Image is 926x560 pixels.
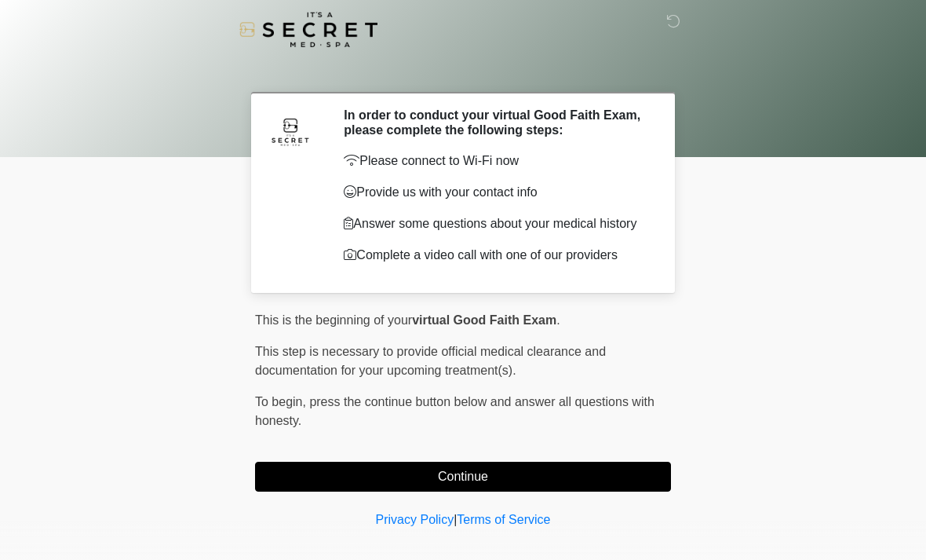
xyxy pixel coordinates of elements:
strong: virtual Good Faith Exam [412,313,556,327]
img: Agent Avatar [267,108,314,155]
a: | [454,513,457,526]
a: Terms of Service [457,513,550,526]
button: Continue [255,462,671,492]
span: This step is necessary to provide official medical clearance and documentation for your upcoming ... [255,345,606,377]
a: Privacy Policy [376,513,454,526]
p: Answer some questions about your medical history [344,214,647,233]
span: This is the beginning of your [255,313,412,327]
img: It's A Secret Med Spa Logo [239,12,377,47]
span: To begin, [255,395,309,408]
p: Please connect to Wi-Fi now [344,152,647,170]
p: Complete a video call with one of our providers [344,246,647,265]
span: . [556,313,560,327]
h1: ‎ ‎ [243,57,683,86]
h2: In order to conduct your virtual Good Faith Exam, please complete the following steps: [344,108,647,137]
span: press the continue button below and answer all questions with honesty. [255,395,654,427]
p: Provide us with your contact info [344,183,647,202]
